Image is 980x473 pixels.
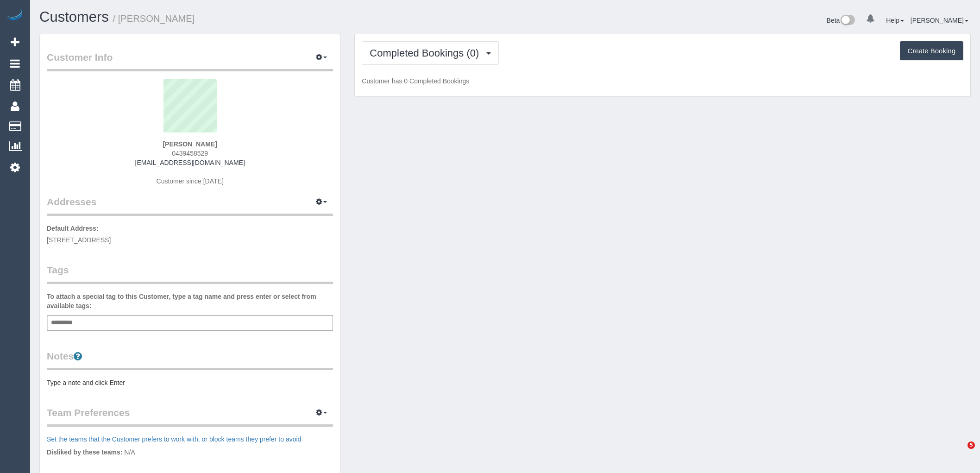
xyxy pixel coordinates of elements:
button: Create Booking [900,41,963,61]
img: New interface [840,15,855,27]
p: Customer has 0 Completed Bookings [362,76,963,86]
a: Beta [827,17,855,24]
label: Disliked by these teams: [47,448,122,457]
span: Completed Bookings (0) [370,47,484,59]
a: [EMAIL_ADDRESS][DOMAIN_NAME] [135,159,245,166]
span: [STREET_ADDRESS] [47,236,111,244]
a: [PERSON_NAME] [911,17,968,24]
a: Set the teams that the Customer prefers to work with, or block teams they prefer to avoid [47,435,301,443]
pre: Type a note and click Enter [47,378,333,387]
legend: Customer Info [47,50,333,71]
label: Default Address: [47,224,99,233]
a: Customers [39,9,109,25]
a: Help [886,17,904,24]
strong: [PERSON_NAME] [163,140,217,148]
small: / [PERSON_NAME] [113,13,195,24]
legend: Tags [47,263,333,284]
span: N/A [124,448,135,456]
iframe: Intercom live chat [949,441,971,464]
label: To attach a special tag to this Customer, type a tag name and press enter or select from availabl... [47,292,333,310]
legend: Team Preferences [47,406,333,427]
img: Automaid Logo [6,9,24,22]
span: Customer since [DATE] [157,177,224,185]
span: 5 [967,441,975,449]
span: 0439458529 [172,150,208,157]
legend: Notes [47,349,333,370]
button: Completed Bookings (0) [362,41,499,65]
